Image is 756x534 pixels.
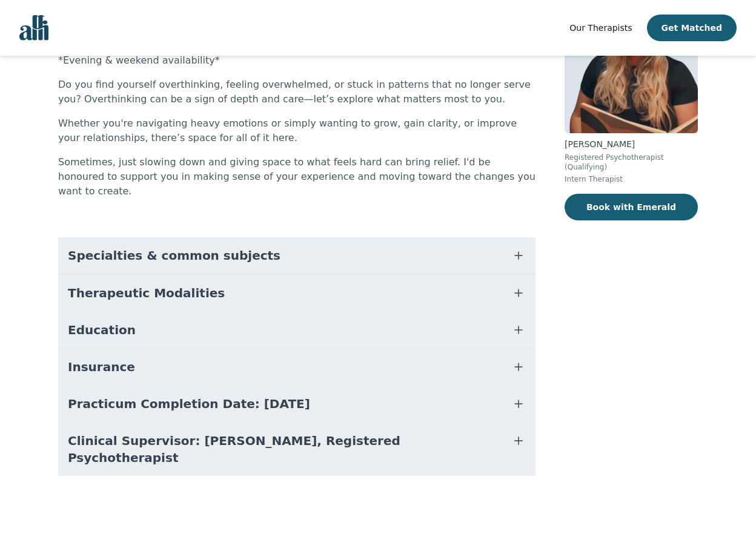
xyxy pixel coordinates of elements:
span: Practicum Completion Date: [DATE] [68,395,310,412]
p: *Evening & weekend availability* [58,53,535,68]
p: [PERSON_NAME] [565,138,698,150]
button: Education [58,312,535,348]
a: Our Therapists [569,21,632,35]
p: Sometimes, just slowing down and giving space to what feels hard can bring relief. I'd be honoure... [58,155,535,199]
span: Clinical Supervisor: [PERSON_NAME], Registered Psychotherapist [68,432,497,466]
button: Therapeutic Modalities [58,275,535,311]
button: Get Matched [647,15,737,41]
img: alli logo [19,15,48,41]
button: Book with Emerald [565,194,698,220]
button: Specialties & common subjects [58,237,535,274]
p: Whether you're navigating heavy emotions or simply wanting to grow, gain clarity, or improve your... [58,116,535,145]
button: Insurance [58,349,535,385]
p: Do you find yourself overthinking, feeling overwhelmed, or stuck in patterns that no longer serve... [58,77,535,107]
p: Intern Therapist [565,174,698,184]
span: Our Therapists [569,23,632,33]
span: Therapeutic Modalities [68,285,225,302]
span: Specialties & common subjects [68,247,280,264]
button: Practicum Completion Date: [DATE] [58,386,535,422]
span: Education [68,321,136,338]
p: Registered Psychotherapist (Qualifying) [565,153,698,172]
span: Insurance [68,358,135,375]
button: Clinical Supervisor: [PERSON_NAME], Registered Psychotherapist [58,423,535,476]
